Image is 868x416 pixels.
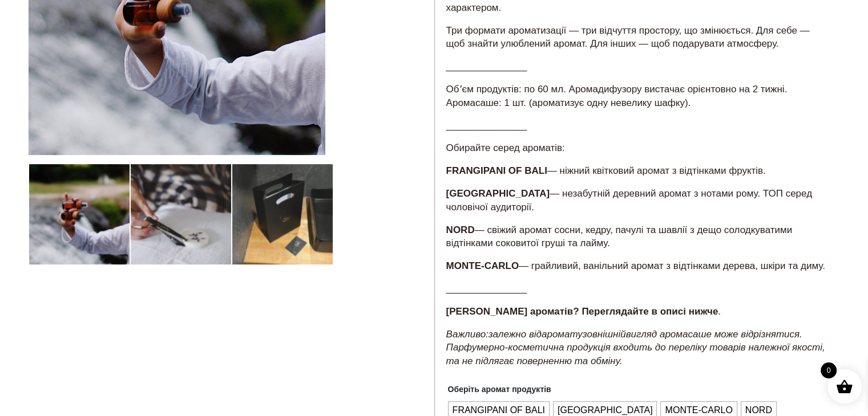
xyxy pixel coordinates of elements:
span: 0 [821,362,837,378]
p: Обʼєм продуктів: по 60 мл. Аромадифузору вистачає орієнтовно на 2 тижні. Аромасаше: 1 шт. (аромат... [446,83,829,110]
p: — свіжий аромат сосни, кедру, пачулі та шавлії з дещо солодкуватими відтінками соковитої груші та... [446,223,829,251]
em: аромату [542,329,583,340]
strong: FRANGIPANI OF BALI [446,165,547,176]
strong: MONTE-CARLO [446,260,519,271]
p: Три формати ароматизації — три відчуття простору, що змінюється. Для себе — щоб знайти улюблений ... [446,24,829,51]
p: — ніжний квітковий аромат з відтінками фруктів. [446,164,829,178]
em: вигляд аромасаше може відрізнятися. Парфумерно-косметична продукція входить до переліку товарів н... [446,329,825,367]
em: від [529,329,542,340]
p: . [446,305,829,319]
p: _______________ [446,60,829,74]
p: _______________ [446,119,829,133]
strong: [GEOGRAPHIC_DATA] [446,188,550,199]
p: Обирайте серед ароматів: [446,141,829,155]
p: — незабутній деревний аромат з нотами рому. ТОП серед чоловічої аудиторії. [446,187,829,214]
strong: NORD [446,225,475,235]
label: Оберіть аромат продуктів [448,380,551,398]
em: зовнішній [583,329,626,340]
p: _______________ [446,282,829,296]
p: — грайливий, ванільний аромат з відтінками дерева, шкіри та диму. [446,259,829,273]
strong: [PERSON_NAME] ароматів? Переглядайте в описі нижче [446,306,718,317]
em: Важливо: [446,329,488,340]
em: залежно [488,329,526,340]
